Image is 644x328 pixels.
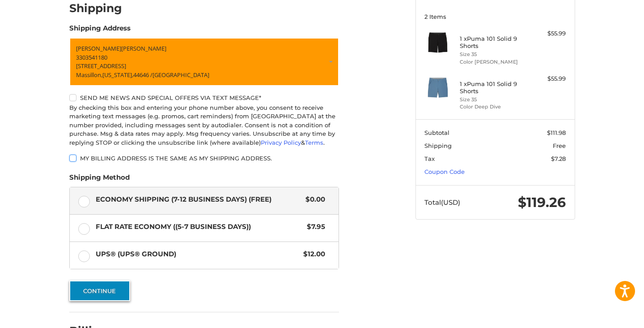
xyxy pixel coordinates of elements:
[69,23,131,38] legend: Shipping Address
[153,71,209,79] span: [GEOGRAPHIC_DATA]
[96,249,299,259] span: UPS® (UPS® Ground)
[303,222,326,232] span: $7.95
[530,29,566,38] div: $55.99
[424,155,435,162] span: Tax
[460,51,528,58] li: Size 35
[69,104,339,147] div: By checking this box and entering your phone number above, you consent to receive marketing text ...
[96,222,303,232] span: Flat Rate Economy ((5-7 Business Days))
[69,155,339,162] label: My billing address is the same as my shipping address.
[424,168,465,175] a: Coupon Code
[69,1,122,15] h2: Shipping
[133,71,153,79] span: 44646 /
[460,58,528,66] li: Color [PERSON_NAME]
[424,142,452,149] span: Shipping
[460,80,528,95] h4: 1 x Puma 101 Solid 9 Shorts
[530,74,566,83] div: $55.99
[69,281,130,301] button: Continue
[424,198,460,207] span: Total (USD)
[76,71,102,79] span: Massillon,
[301,194,326,205] span: $0.00
[102,71,133,79] span: [US_STATE],
[76,62,126,70] span: [STREET_ADDRESS]
[305,139,323,146] a: Terms
[69,38,339,86] a: Enter or select a different address
[460,103,528,111] li: Color Deep Dive
[76,44,121,52] span: [PERSON_NAME]
[69,94,339,101] label: Send me news and special offers via text message*
[553,142,566,149] span: Free
[518,194,566,211] span: $119.26
[69,173,130,187] legend: Shipping Method
[96,194,301,205] span: Economy Shipping (7-12 Business Days) (Free)
[76,53,107,61] span: 3303541180
[460,35,528,50] h4: 1 x Puma 101 Solid 9 Shorts
[424,129,449,136] span: Subtotal
[460,96,528,104] li: Size 35
[261,139,301,146] a: Privacy Policy
[547,129,566,136] span: $111.98
[551,155,566,162] span: $7.28
[299,249,326,259] span: $12.00
[424,13,566,20] h3: 2 Items
[121,44,166,52] span: [PERSON_NAME]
